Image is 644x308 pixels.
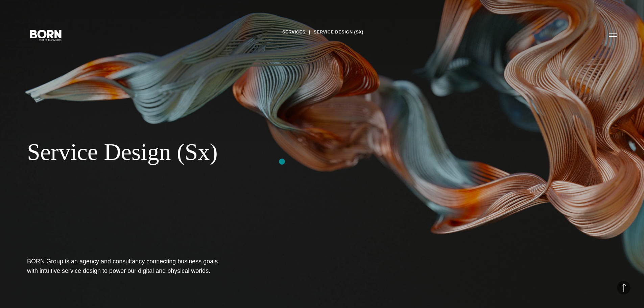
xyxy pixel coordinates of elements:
[314,27,363,37] a: Service Design (Sx)
[27,138,412,166] div: Service Design (Sx)
[282,27,306,37] a: Services
[605,28,621,42] button: Open
[617,281,630,294] button: Back to Top
[27,257,230,276] h1: BORN Group is an agency and consultancy connecting business goals with intuitive service design t...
